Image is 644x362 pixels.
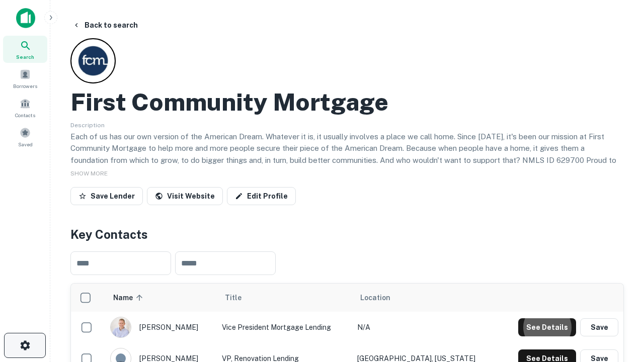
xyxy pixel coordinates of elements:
[217,312,352,343] td: Vice President Mortgage Lending
[18,140,33,148] span: Saved
[3,123,47,150] a: Saved
[105,284,217,312] th: Name
[70,170,108,177] span: SHOW MORE
[110,317,212,338] div: [PERSON_NAME]
[15,111,35,119] span: Contacts
[225,292,255,304] span: Title
[352,312,498,343] td: N/A
[70,225,624,243] h4: Key Contacts
[70,131,624,178] p: Each of us has our own version of the American Dream. Whatever it is, it usually involves a place...
[68,16,142,34] button: Back to search
[594,249,644,298] iframe: Chat Widget
[3,36,47,63] a: Search
[580,318,618,336] button: Save
[227,187,296,205] a: Edit Profile
[3,94,47,121] a: Contacts
[70,87,388,117] h2: First Community Mortgage
[70,187,143,205] button: Save Lender
[360,292,390,304] span: Location
[16,53,34,61] span: Search
[70,122,105,129] span: Description
[352,284,498,312] th: Location
[16,8,35,28] img: capitalize-icon.png
[111,317,131,337] img: 1520878720083
[518,318,576,336] button: See Details
[217,284,352,312] th: Title
[13,82,37,90] span: Borrowers
[3,65,47,92] a: Borrowers
[113,292,146,304] span: Name
[147,187,223,205] a: Visit Website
